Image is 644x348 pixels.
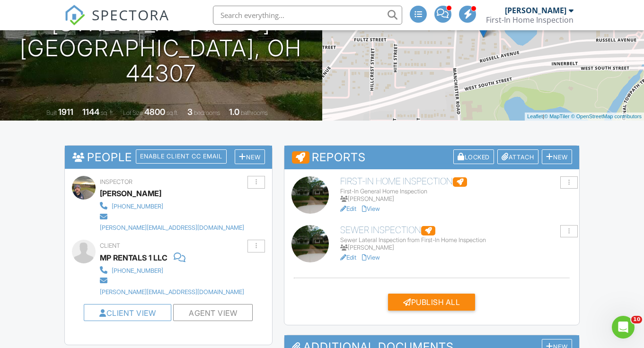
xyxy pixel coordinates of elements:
a: Leaflet [527,113,543,119]
div: New [235,149,265,164]
a: Sewer Inspection Sewer Lateral Inspection from First-In Home Inspection [PERSON_NAME] [340,225,572,252]
a: View [362,254,380,261]
div: New [542,149,572,164]
div: Attach [497,149,538,164]
a: Edit [340,205,356,212]
a: First-In Home Inspection First-In General Home Inspection [PERSON_NAME] [340,176,572,203]
div: [PERSON_NAME] [100,186,161,200]
img: The Best Home Inspection Software - Spectora [64,5,85,26]
a: [PERSON_NAME][EMAIL_ADDRESS][DOMAIN_NAME] [100,275,247,296]
span: sq.ft. [167,109,178,116]
span: sq. ft. [101,109,114,116]
a: Edit [340,254,356,261]
div: [PERSON_NAME][EMAIL_ADDRESS][DOMAIN_NAME] [100,224,244,232]
div: Enable Client CC Email [136,149,227,164]
a: SPECTORA [64,13,169,33]
div: | [525,113,644,121]
div: 3 [187,107,193,117]
div: [PERSON_NAME][EMAIL_ADDRESS][DOMAIN_NAME] [100,288,244,296]
a: © OpenStreetMap contributors [571,113,642,119]
a: [PHONE_NUMBER] [100,200,247,211]
div: Sewer Lateral Inspection from First-In Home Inspection [340,236,572,244]
span: Client [100,242,120,249]
div: [PHONE_NUMBER] [112,203,163,210]
div: Publish All [388,294,475,311]
div: [PERSON_NAME] [340,195,572,203]
input: Search everything... [213,6,402,25]
div: MP RENTALS 1 LLC [100,251,168,265]
span: Lot Size [123,109,143,116]
div: [PHONE_NUMBER] [112,267,163,275]
span: Inspector [100,178,132,185]
div: 1911 [58,107,73,117]
div: 4800 [144,107,165,117]
div: [PERSON_NAME] [505,6,566,15]
span: bathrooms [241,109,268,116]
div: [PERSON_NAME] [340,244,572,252]
h1: [STREET_ADDRESS] [GEOGRAPHIC_DATA], OH 44307 [15,11,307,86]
span: SPECTORA [92,5,169,25]
h6: Sewer Inspection [340,225,572,235]
div: Locked [453,149,494,164]
h3: People [65,146,272,169]
div: First-In General Home Inspection [340,188,572,195]
h6: First-In Home Inspection [340,176,572,187]
span: bedrooms [194,109,220,116]
iframe: Intercom live chat [612,316,635,339]
a: [PHONE_NUMBER] [100,265,247,275]
div: First-In Home Inspection [486,15,573,25]
div: 1.0 [229,107,239,117]
a: © MapTiler [544,113,570,119]
a: View [362,205,380,212]
a: Client View [99,308,156,318]
span: Built [46,109,57,116]
a: [PERSON_NAME][EMAIL_ADDRESS][DOMAIN_NAME] [100,211,247,233]
span: 10 [631,316,642,323]
div: 1144 [82,107,99,117]
h3: Reports [284,146,579,169]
